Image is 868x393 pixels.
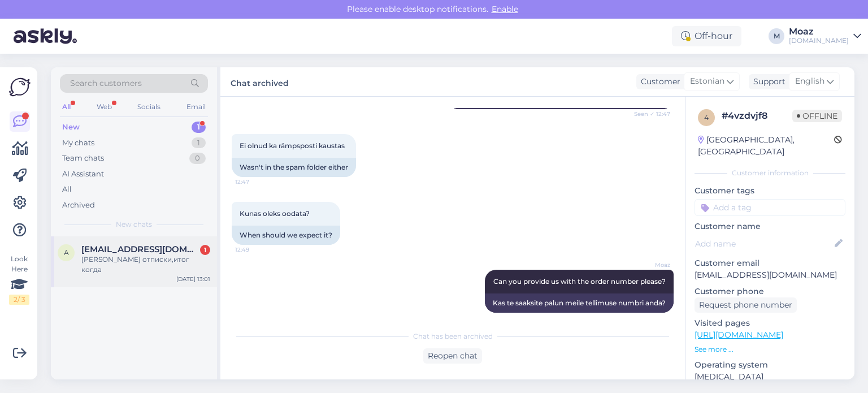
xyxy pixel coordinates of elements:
[695,330,783,340] a: [URL][DOMAIN_NAME]
[695,317,845,329] p: Visited pages
[64,248,69,257] span: a
[176,275,210,283] div: [DATE] 13:01
[94,100,114,114] div: Web
[62,153,104,164] div: Team chats
[135,100,163,114] div: Socials
[116,219,152,230] span: New chats
[792,110,842,122] span: Offline
[488,4,522,14] span: Enable
[62,137,94,149] div: My chats
[690,75,724,88] span: Estonian
[240,209,310,218] span: Kunas oleks oodata?
[789,27,861,45] a: Moaz[DOMAIN_NAME]
[749,76,785,88] div: Support
[695,237,832,250] input: Add name
[62,200,95,211] div: Archived
[672,26,741,46] div: Off-hour
[62,184,72,195] div: All
[769,28,784,44] div: M
[232,158,356,177] div: Wasn't in the spam folder either
[795,75,824,88] span: English
[192,122,206,133] div: 1
[695,269,845,281] p: [EMAIL_ADDRESS][DOMAIN_NAME]
[628,313,670,322] span: 14:32
[485,293,674,313] div: Kas te saaksite palun meile tellimuse numbri anda?
[695,185,845,197] p: Customer tags
[695,286,845,297] p: Customer phone
[231,74,289,89] label: Chat archived
[628,110,670,118] span: Seen ✓ 12:47
[9,295,29,305] div: 2 / 3
[235,178,277,186] span: 12:47
[9,254,29,305] div: Look Here
[695,221,845,232] p: Customer name
[695,257,845,269] p: Customer email
[695,199,845,216] input: Add a tag
[9,76,31,98] img: Askly Logo
[200,245,210,255] div: 1
[232,226,340,245] div: When should we expect it?
[81,244,199,254] span: alekseimironenko6@gmail.com
[62,169,104,180] div: AI Assistant
[81,254,210,275] div: [PERSON_NAME] отписки,итог когда
[695,371,845,383] p: [MEDICAL_DATA]
[60,100,73,114] div: All
[722,109,792,123] div: # 4vzdvjf8
[695,344,845,355] p: See more ...
[70,77,142,89] span: Search customers
[789,36,849,45] div: [DOMAIN_NAME]
[184,100,208,114] div: Email
[235,245,277,254] span: 12:49
[493,277,666,286] span: Can you provide us with the order number please?
[413,331,493,342] span: Chat has been archived
[192,137,206,149] div: 1
[189,153,206,164] div: 0
[636,76,680,88] div: Customer
[423,348,482,364] div: Reopen chat
[789,27,849,36] div: Moaz
[695,359,845,371] p: Operating system
[704,113,709,122] span: 4
[62,122,80,133] div: New
[240,141,345,150] span: Ei olnud ka rämpsposti kaustas
[695,297,797,313] div: Request phone number
[628,261,670,269] span: Moaz
[698,134,834,158] div: [GEOGRAPHIC_DATA], [GEOGRAPHIC_DATA]
[695,168,845,178] div: Customer information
